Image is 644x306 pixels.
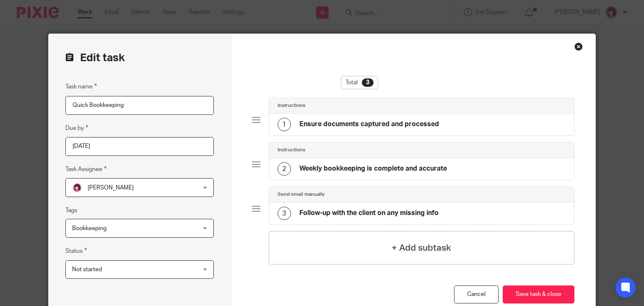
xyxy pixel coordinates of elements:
label: Task Assignee [65,164,106,174]
span: Bookkeeping [72,226,106,231]
h4: Follow-up with the client on any missing info [299,209,439,218]
button: Save task & close [503,285,574,303]
label: Due by [65,123,88,133]
label: Status [65,246,87,256]
input: Pick a date [65,137,214,156]
h4: Instructions [278,147,305,153]
h4: Send email manually [278,191,325,198]
h4: Weekly bookkeeping is complete and accurate [299,164,447,173]
label: Tags [65,206,77,215]
img: Emma%20M%20Purple.png [72,183,82,193]
span: [PERSON_NAME] [88,185,134,191]
div: 3 [278,207,291,220]
div: Total [341,76,378,89]
label: Task name [65,82,97,91]
div: 3 [362,78,374,87]
h2: Edit task [65,51,214,65]
div: 2 [278,162,291,176]
div: 1 [278,118,291,131]
h4: Instructions [278,102,305,109]
h4: + Add subtask [392,241,451,254]
h4: Ensure documents captured and processed [299,120,439,129]
span: Not started [72,267,102,272]
a: Cancel [454,285,499,303]
div: Close this dialog window [574,42,583,51]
